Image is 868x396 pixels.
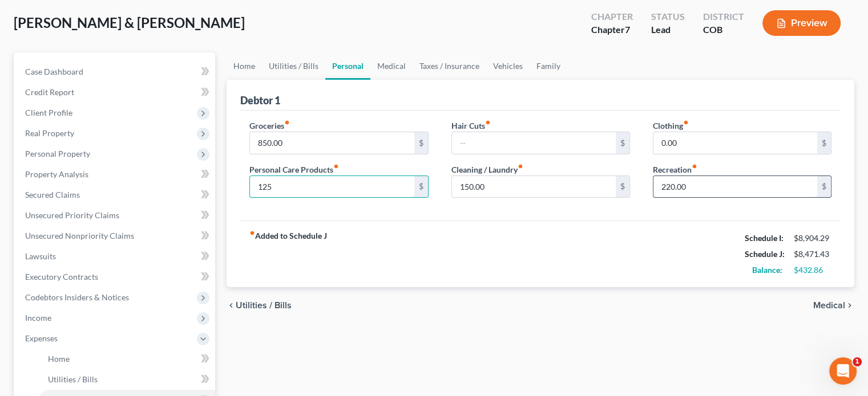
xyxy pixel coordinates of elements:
span: 7 [625,24,630,35]
input: -- [250,132,414,154]
i: fiber_manual_record [518,164,523,169]
i: fiber_manual_record [249,230,255,236]
a: Family [530,52,567,80]
span: Secured Claims [25,190,80,199]
i: fiber_manual_record [284,120,290,125]
button: chevron_left Utilities / Bills [227,301,292,310]
div: $ [616,176,629,198]
div: $ [817,176,831,198]
span: [PERSON_NAME] & [PERSON_NAME] [14,14,245,31]
span: Lawsuits [25,251,56,261]
div: $8,471.43 [794,248,831,260]
div: $8,904.29 [794,232,831,244]
a: Credit Report [16,82,215,103]
span: Utilities / Bills [236,301,292,310]
span: Unsecured Priority Claims [25,210,119,220]
a: Unsecured Nonpriority Claims [16,226,215,246]
a: Property Analysis [16,164,215,185]
span: Home [48,354,70,364]
div: $ [817,132,831,154]
a: Vehicles [486,52,530,80]
div: COB [703,23,744,36]
a: Utilities / Bills [39,369,215,390]
button: Medical chevron_right [813,301,854,310]
input: -- [452,132,616,154]
span: Real Property [25,128,74,138]
a: Case Dashboard [16,62,215,82]
div: $432.86 [794,264,831,276]
strong: Added to Schedule J [249,230,327,278]
div: $ [616,132,629,154]
div: $ [414,132,428,154]
span: Unsecured Nonpriority Claims [25,231,134,240]
input: -- [452,176,616,198]
span: Executory Contracts [25,272,98,281]
i: chevron_right [845,301,854,310]
div: Chapter [591,10,633,23]
a: Personal [325,52,370,80]
input: -- [653,176,817,198]
span: Case Dashboard [25,67,83,76]
a: Utilities / Bills [262,52,325,80]
label: Clothing [653,120,689,132]
a: Taxes / Insurance [413,52,486,80]
a: Unsecured Priority Claims [16,205,215,226]
span: Personal Property [25,149,90,158]
span: Expenses [25,333,58,343]
label: Groceries [249,120,290,132]
input: -- [653,132,817,154]
a: Secured Claims [16,185,215,205]
a: Medical [370,52,413,80]
label: Cleaning / Laundry [451,164,523,175]
iframe: Intercom live chat [829,357,857,385]
strong: Balance: [752,265,782,275]
div: Debtor 1 [240,93,280,107]
span: Client Profile [25,108,72,117]
i: fiber_manual_record [692,164,697,169]
span: Codebtors Insiders & Notices [25,292,129,302]
div: Lead [651,23,685,36]
a: Executory Contracts [16,267,215,287]
span: Property Analysis [25,169,88,179]
span: Utilities / Bills [48,374,98,384]
label: Recreation [653,164,697,175]
div: District [703,10,744,23]
a: Lawsuits [16,246,215,267]
div: $ [414,176,428,198]
button: Preview [762,10,841,36]
label: Hair Cuts [451,120,491,132]
input: -- [250,176,414,198]
div: Chapter [591,23,633,36]
strong: Schedule J: [745,249,785,259]
i: fiber_manual_record [485,120,491,125]
i: chevron_left [227,301,236,310]
span: Medical [813,301,845,310]
i: fiber_manual_record [333,164,339,169]
i: fiber_manual_record [683,120,689,125]
span: Income [25,313,51,322]
div: Status [651,10,685,23]
span: Credit Report [25,87,74,97]
strong: Schedule I: [745,233,784,243]
span: 1 [853,357,862,366]
label: Personal Care Products [249,164,339,175]
a: Home [227,52,262,80]
a: Home [39,349,215,369]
